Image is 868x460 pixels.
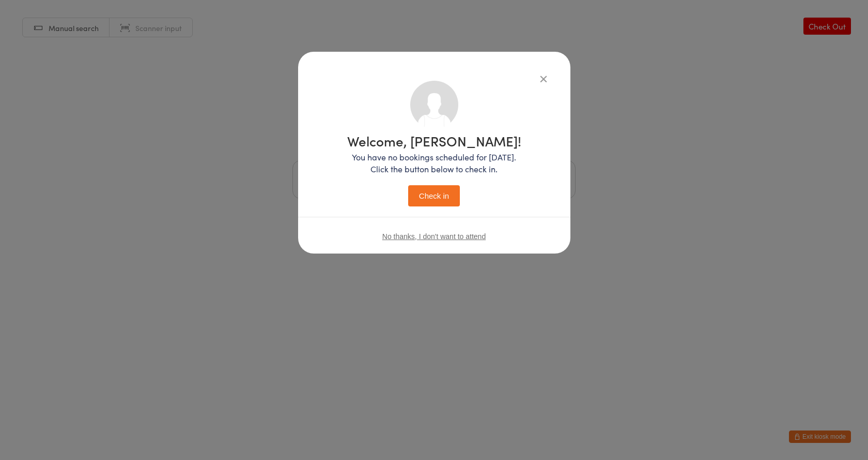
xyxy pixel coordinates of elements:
img: no_photo.png [410,81,458,129]
button: No thanks, I don't want to attend [382,232,486,241]
p: You have no bookings scheduled for [DATE]. Click the button below to check in. [347,151,521,175]
h1: Welcome, [PERSON_NAME]! [347,134,521,147]
button: Check in [408,185,460,206]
